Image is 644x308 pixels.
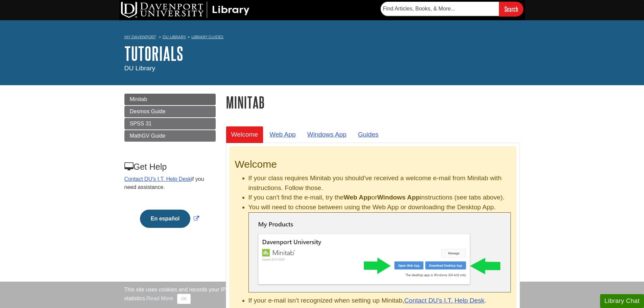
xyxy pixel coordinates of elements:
[124,286,520,304] div: This site uses cookies and records your IP address for usage statistics. Additionally, we use Goo...
[124,130,216,142] a: MathGV Guide
[248,203,511,292] li: You will need to choose between using the Web App or downloading the Desktop App.
[226,94,520,111] h1: Minitab
[146,295,173,301] a: Read More
[124,106,216,117] a: Desmos Guide
[344,194,372,201] b: Web App
[248,296,511,306] li: If your e-mail isn't recognized when setting up Minitab, .
[124,118,216,129] a: SPSS 31
[381,2,499,16] input: Find Articles, Books, & More...
[381,2,523,16] form: Searches DU Library's articles, books, and more
[130,109,166,114] span: Desmos Guide
[124,94,216,239] div: Guide Page Menu
[377,194,420,201] b: Windows App
[130,133,166,139] span: MathGV Guide
[353,126,384,143] a: Guides
[121,2,249,18] img: DU Library
[124,175,215,191] p: if you need assistance.
[124,43,183,64] a: Tutorials
[130,96,147,102] span: Minitab
[191,34,223,39] a: Library Guides
[226,126,264,143] a: Welcome
[248,173,511,193] li: If your class requires Minitab you should've received a welcome e-mail from Minitab with instruct...
[163,34,186,39] a: DU Library
[248,212,511,292] img: Minitab .exe file finished downloaded
[124,32,520,43] nav: breadcrumb
[600,294,644,308] button: Library Chat
[124,34,156,40] a: My Davenport
[499,2,523,16] input: Search
[140,210,190,228] button: En español
[264,126,301,143] a: Web App
[235,159,511,170] h2: Welcome
[404,297,484,304] a: Contact DU's I.T. Help Desk
[124,176,191,182] a: Contact DU's I.T. Help Desk
[124,65,156,72] span: DU Library
[124,162,215,172] h3: Get Help
[302,126,352,143] a: Windows App
[248,193,511,203] li: If you can't find the e-mail, try the or instructions (see tabs above).
[124,94,216,105] a: Minitab
[130,121,152,126] span: SPSS 31
[177,294,190,304] button: Close
[138,216,201,221] a: Link opens in new window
